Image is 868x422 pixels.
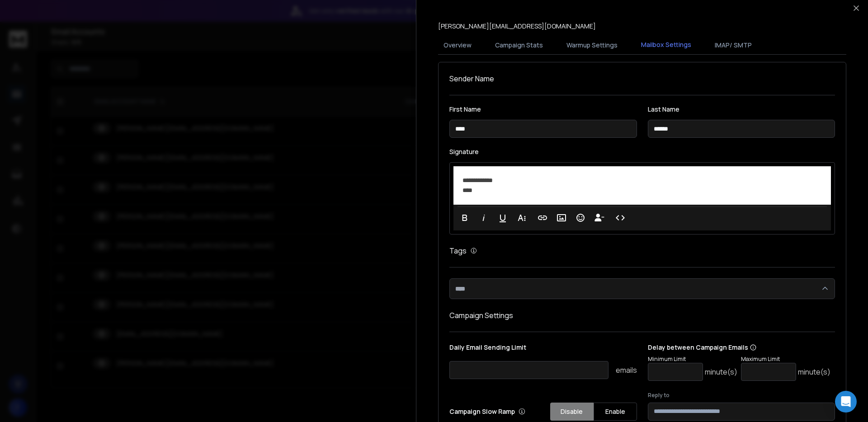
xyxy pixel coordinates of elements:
label: Signature [449,149,835,155]
button: Emoticons [572,209,589,227]
h1: Sender Name [449,73,835,84]
p: [PERSON_NAME][EMAIL_ADDRESS][DOMAIN_NAME] [438,22,596,31]
button: Mailbox Settings [636,35,697,56]
button: Italic (⌘I) [475,209,492,227]
button: Code View [612,209,629,227]
img: tab_domain_overview_orange.svg [24,52,32,60]
p: minute(s) [705,366,737,377]
div: Keywords by Traffic [100,53,152,59]
div: v 4.0.25 [25,14,44,22]
label: Last Name [648,106,835,113]
label: First Name [449,106,637,113]
img: website_grey.svg [14,23,22,31]
button: More Text [513,209,530,227]
p: Delay between Campaign Emails [648,343,830,352]
button: Overview [438,35,477,55]
h1: Tags [449,245,467,256]
p: Daily Email Sending Limit [449,343,637,356]
p: Minimum Limit [648,356,737,363]
button: IMAP/ SMTP [709,35,757,55]
img: tab_keywords_by_traffic_grey.svg [90,52,97,60]
div: Domain Overview [34,53,81,59]
button: Warmup Settings [561,35,623,55]
button: Campaign Stats [490,35,548,55]
button: Insert Image (⌘P) [553,209,570,227]
label: Reply to [648,392,835,399]
img: logo_orange.svg [14,14,22,22]
h1: Campaign Settings [449,310,835,321]
button: Enable [594,403,637,421]
p: Campaign Slow Ramp [449,407,525,416]
p: emails [616,365,637,375]
button: Disable [550,403,594,421]
button: Bold (⌘B) [456,209,473,227]
div: Open Intercom Messenger [835,391,857,413]
p: Maximum Limit [741,356,830,363]
button: Insert Unsubscribe Link [591,209,608,227]
button: Underline (⌘U) [494,209,511,227]
p: minute(s) [798,366,830,377]
div: Domain: [URL] [24,23,64,31]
